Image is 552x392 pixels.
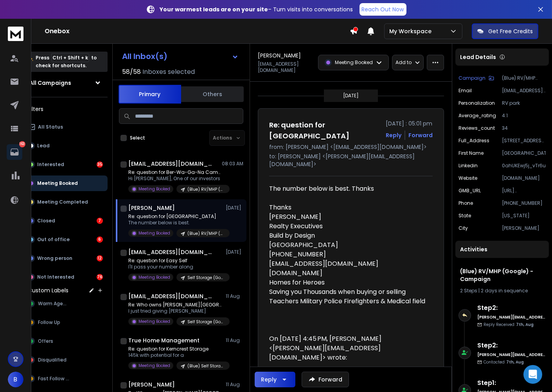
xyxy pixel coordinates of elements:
[459,175,477,181] p: website
[29,79,71,87] h1: All Campaigns
[389,27,435,35] p: My Workspace
[269,268,322,277] span: [DOMAIN_NAME]
[226,249,243,255] p: [DATE]
[226,381,243,388] p: 11 Aug
[226,337,243,344] p: 11 Aug
[269,334,426,372] blockquote: On [DATE] 4:45 PM, [PERSON_NAME] <[PERSON_NAME][EMAIL_ADDRESS][DOMAIN_NAME]> wrote:
[459,213,471,219] p: State
[160,5,268,13] strong: Your warmest leads are on your site
[97,236,103,243] div: 6
[37,180,78,186] p: Meeting Booked
[502,100,546,106] p: RV park
[138,363,170,369] p: Meeting Booked
[51,53,89,62] span: Ctrl + Shift + k
[8,372,23,387] button: B
[226,293,243,299] p: 11 Aug
[488,27,533,35] p: Get Free Credits
[396,59,412,66] p: Add to
[23,213,108,229] button: Closed7
[502,138,546,144] p: [STREET_ADDRESS][PERSON_NAME]
[23,352,108,368] button: Disqualified
[97,274,103,280] div: 76
[472,23,538,39] button: Get Free Credits
[37,274,74,280] p: Not Interested
[181,86,244,103] button: Others
[23,269,108,285] button: Not Interested76
[343,93,359,99] p: [DATE]
[128,264,222,270] p: I'll pass your number along
[269,240,338,249] span: [GEOGRAPHIC_DATA]
[128,204,175,212] h1: [PERSON_NAME]
[138,319,170,324] p: Meeting Booked
[502,225,546,231] p: [PERSON_NAME]
[128,160,214,168] h1: [EMAIL_ADDRESS][DOMAIN_NAME]
[23,75,108,91] button: All Campaigns
[128,381,175,388] h1: [PERSON_NAME]
[477,378,546,388] h6: Step 1 :
[187,231,225,236] p: (Blue) RV/MHP (Google) - Campaign
[37,255,72,261] p: Wrong person
[128,248,214,256] h1: [EMAIL_ADDRESS][DOMAIN_NAME]
[37,199,88,205] p: Meeting Completed
[37,161,64,168] p: Interested
[459,125,495,131] p: Reviews_count
[128,352,222,358] p: 145k with potential for a
[408,131,433,139] div: Forward
[459,150,484,156] p: First Name
[255,372,295,387] button: Reply
[7,144,22,160] a: 163
[128,292,214,300] h1: [EMAIL_ADDRESS][DOMAIN_NAME]
[23,315,108,330] button: Follow Up
[261,376,277,383] div: Reply
[459,188,481,194] p: GMB_URL
[269,287,425,306] span: Saving you Thousands when buying or selling Teachers Military Police Firefighters & Medical field
[484,322,534,328] p: Reply Received
[226,205,243,211] p: [DATE]
[269,250,326,259] span: [PHONE_NUMBER]
[459,225,468,231] p: City
[23,371,108,387] button: Fast Follow Up
[138,186,170,192] p: Meeting Booked
[258,52,301,59] h1: [PERSON_NAME]
[187,319,225,325] p: Self Storage (Google) - Campaign
[28,286,68,294] h3: Custom Labels
[23,194,108,210] button: Meeting Completed
[269,259,378,268] span: [EMAIL_ADDRESS][DOMAIN_NAME]
[459,75,485,81] p: Campaign
[269,231,315,240] span: Build by Design
[502,163,546,169] p: 0ahUKEwj5j_vTr6uOAxVlQjABHU4hJccQ8BcI3gIoEg
[484,359,524,365] p: Contacted
[460,288,544,294] div: |
[459,138,489,144] p: Full_Address
[460,267,544,283] h1: (Blue) RV/MHP (Google) - Campaign
[128,308,222,314] p: I just tried giving [PERSON_NAME]
[122,52,167,60] h1: All Inbox(s)
[386,120,433,127] p: [DATE] : 05:01 pm
[38,357,67,363] span: Disqualified
[269,143,433,151] p: from: [PERSON_NAME] <[EMAIL_ADDRESS][DOMAIN_NAME]>
[128,302,222,308] p: Re: Who owns [PERSON_NAME][GEOGRAPHIC_DATA]
[187,363,225,369] p: (Blue) Self Storage (Google) - Campaign
[269,203,291,212] span: Thanks
[502,175,546,181] p: [DOMAIN_NAME]
[477,314,546,320] h6: [PERSON_NAME][EMAIL_ADDRESS][DOMAIN_NAME]
[128,175,222,182] p: Hi [PERSON_NAME], One of our investors
[187,275,225,281] p: Self Storage (Google) - Campaign
[459,88,472,94] p: Email
[502,88,546,94] p: [EMAIL_ADDRESS][DOMAIN_NAME]
[37,236,70,243] p: Out of office
[269,152,433,168] p: to: [PERSON_NAME] <[PERSON_NAME][EMAIL_ADDRESS][DOMAIN_NAME]>
[23,232,108,247] button: Out of office6
[481,287,528,294] span: 2 days in sequence
[97,255,103,261] div: 12
[38,338,53,344] span: Offers
[460,287,477,294] span: 2 Steps
[19,141,25,147] p: 163
[38,376,72,382] span: Fast Follow Up
[128,346,222,352] p: Re: question for Kerncrest Storage
[23,333,108,349] button: Offers
[523,365,542,384] div: Open Intercom Messenger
